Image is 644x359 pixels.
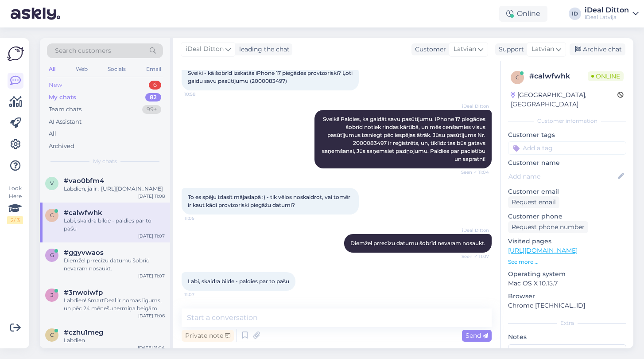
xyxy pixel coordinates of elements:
[508,221,588,233] div: Request phone number
[64,328,103,336] span: #czhu1meg
[508,130,626,140] p: Customer tags
[585,7,639,21] a: iDeal DittoniDeal Latvija
[508,269,626,279] p: Operating system
[508,292,626,301] p: Browser
[149,81,161,90] div: 6
[188,278,289,285] span: Labi, skaidra bilde - paldies par to pašu
[144,63,163,75] div: Email
[322,116,487,162] span: Sveiki! Paldies, ka gaidāt savu pasūtījumu. iPhone 17 piegādes šobrīd notiek rindas kārtībā, un m...
[508,187,626,196] p: Customer email
[516,74,520,81] span: c
[50,292,54,298] span: 3
[64,297,165,312] div: Labdien! SmartDeal ir nomas līgums, un pēc 24 mēnešu termiņa beigām ierīci nevarēs izpirkt — tā b...
[456,103,489,109] span: iDeal Ditton
[50,332,54,338] span: c
[570,43,625,55] div: Archive chat
[64,177,104,185] span: #vao0bfm4
[64,209,102,217] span: #calwfwhk
[456,253,489,260] span: Seen ✓ 11:07
[186,44,224,54] span: iDeal Ditton
[508,319,626,327] div: Extra
[411,45,446,54] div: Customer
[456,169,489,176] span: Seen ✓ 11:04
[529,71,588,82] div: # calwfwhk
[350,240,485,246] span: Diemžel prrecīzu datumu šobrīd nevaram nosaukt.
[55,46,111,55] span: Search customers
[495,45,524,54] div: Support
[142,105,161,114] div: 99+
[508,141,626,155] input: Add a tag
[64,249,104,257] span: #ggyvwaos
[49,129,56,138] div: All
[49,142,74,151] div: Archived
[508,332,626,342] p: Notes
[585,14,629,21] div: iDeal Latvija
[74,63,89,75] div: Web
[7,184,23,224] div: Look Here
[531,44,554,54] span: Latvian
[508,237,626,246] p: Visited pages
[236,45,290,54] div: leading the chat
[47,63,57,75] div: All
[49,105,81,114] div: Team chats
[64,289,103,297] span: #3nwoiwfp
[138,344,165,351] div: [DATE] 11:04
[50,180,54,187] span: v
[184,291,217,298] span: 11:07
[508,258,626,266] p: See more ...
[50,252,54,258] span: g
[184,91,217,98] span: 10:58
[64,257,165,273] div: Diemžel prrecīzu datumu šobrīd nevaram nosaukt.
[588,71,624,81] span: Online
[145,93,161,102] div: 82
[508,212,626,221] p: Customer phone
[138,273,165,279] div: [DATE] 11:07
[93,157,117,165] span: My chats
[64,217,165,233] div: Labi, skaidra bilde - paldies par to pašu
[508,279,626,288] p: Mac OS X 10.15.7
[508,172,616,181] input: Add name
[456,227,489,234] span: iDeal Ditton
[499,6,547,22] div: Online
[508,196,559,208] div: Request email
[569,8,581,20] div: ID
[188,194,352,208] span: To es spēju izlasīt mājaslapā :) - tik vēlos noskaidrot, vai tomēr ir kaut kādi provizoriski pieg...
[106,63,128,75] div: Socials
[511,90,617,109] div: [GEOGRAPHIC_DATA], [GEOGRAPHIC_DATA]
[508,246,578,254] a: [URL][DOMAIN_NAME]
[182,330,234,342] div: Private note
[7,216,23,224] div: 2 / 3
[50,212,54,219] span: c
[466,332,488,339] span: Send
[49,81,62,90] div: New
[508,158,626,168] p: Customer name
[585,7,629,14] div: iDeal Ditton
[138,193,165,199] div: [DATE] 11:08
[64,185,165,193] div: Labdien, ja ir : [URL][DOMAIN_NAME]
[508,117,626,125] div: Customer information
[138,233,165,239] div: [DATE] 11:07
[49,93,76,102] div: My chats
[454,44,476,54] span: Latvian
[64,336,165,344] div: Labdien
[184,215,217,222] span: 11:05
[7,45,24,62] img: Askly Logo
[49,117,81,126] div: AI Assistant
[508,301,626,310] p: Chrome [TECHNICAL_ID]
[138,312,165,319] div: [DATE] 11:06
